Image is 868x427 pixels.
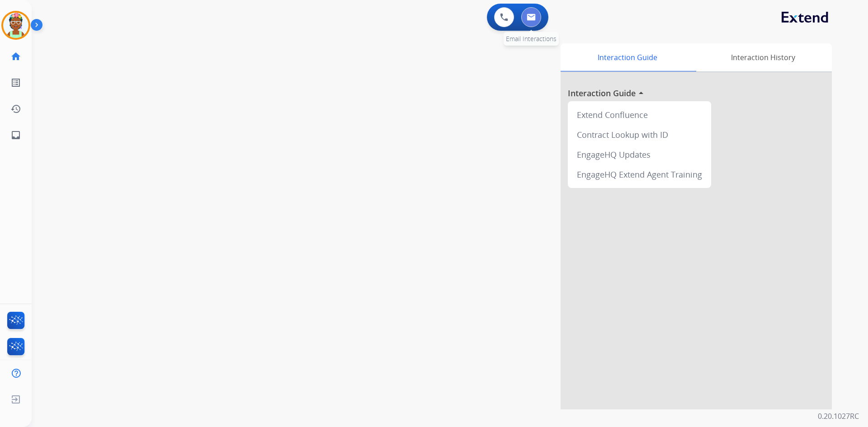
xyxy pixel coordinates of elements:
[10,130,21,141] mat-icon: inbox
[10,77,21,88] mat-icon: list_alt
[694,43,832,71] div: Interaction History
[10,103,21,114] mat-icon: history
[571,125,708,145] div: Contract Lookup with ID
[571,105,708,125] div: Extend Confluence
[571,145,708,164] div: EngageHQ Updates
[3,13,28,38] img: avatar
[571,164,708,184] div: EngageHQ Extend Agent Training
[818,411,859,422] p: 0.20.1027RC
[561,43,694,71] div: Interaction Guide
[10,51,21,62] mat-icon: home
[506,34,557,43] span: Email Interactions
